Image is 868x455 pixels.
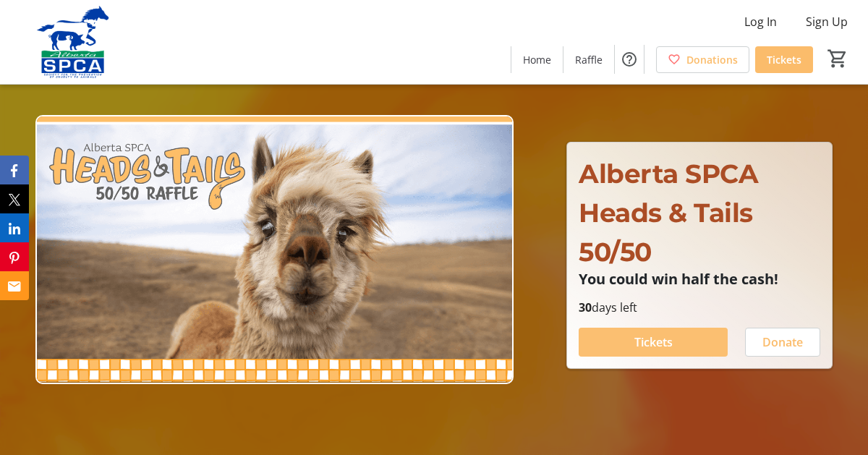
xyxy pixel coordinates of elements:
p: days left [579,299,820,316]
span: Raffle [575,52,603,67]
span: Log In [744,13,777,30]
img: Campaign CTA Media Photo [35,115,514,384]
button: Cart [825,46,851,72]
button: Sign Up [794,10,859,33]
img: Alberta SPCA's Logo [9,6,137,78]
button: Log In [733,10,788,33]
span: 30 [579,299,592,315]
a: Home [511,46,563,73]
p: You could win half the cash! [579,271,820,287]
a: Raffle [563,46,614,73]
button: Donate [745,328,820,357]
span: Sign Up [806,13,848,30]
a: Donations [656,46,749,73]
span: Donate [762,333,803,351]
span: Tickets [634,333,673,351]
span: Home [523,52,551,67]
span: Tickets [767,52,801,67]
button: Tickets [579,328,728,357]
span: Alberta SPCA [579,158,758,190]
button: Help [615,45,644,74]
span: Heads & Tails 50/50 [579,197,753,268]
span: Donations [686,52,738,67]
a: Tickets [755,46,813,73]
